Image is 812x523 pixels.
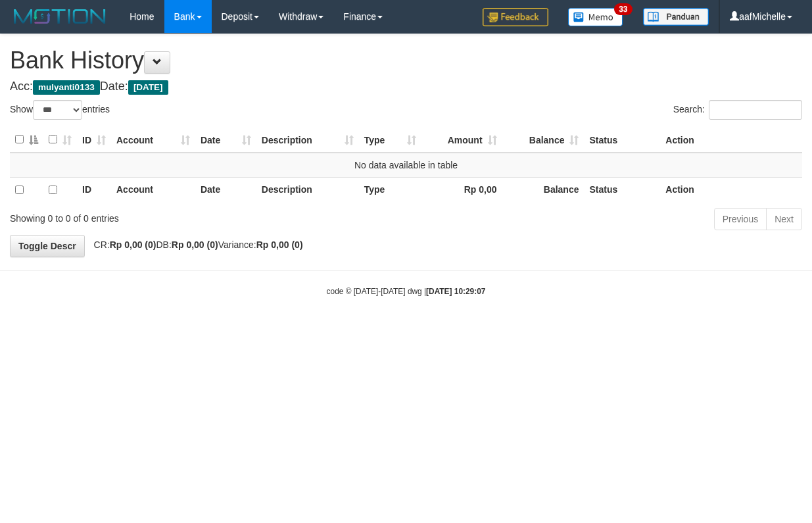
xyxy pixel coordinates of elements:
th: Amount: activate to sort column ascending [421,127,502,153]
strong: Rp 0,00 (0) [110,239,156,250]
strong: Rp 0,00 (0) [172,239,218,250]
label: Show entries [10,100,110,120]
th: Balance [502,177,585,203]
a: Next [766,208,802,230]
th: Rp 0,00 [421,177,502,203]
h1: Bank History [10,47,802,74]
strong: Rp 0,00 (0) [256,239,303,250]
th: Action [660,177,802,203]
th: Type [359,177,421,203]
th: Status [584,127,660,153]
th: ID: activate to sort column ascending [77,127,111,153]
th: : activate to sort column ascending [43,127,77,153]
strong: [DATE] 10:29:07 [426,287,485,296]
span: CR: DB: Variance: [87,239,303,250]
span: [DATE] [128,80,168,95]
label: Search: [673,100,802,120]
th: Type: activate to sort column ascending [359,127,421,153]
span: mulyanti0133 [33,80,100,95]
select: Showentries [33,100,82,120]
span: 33 [614,3,632,15]
th: Description [256,177,359,203]
td: No data available in table [10,153,802,178]
th: ID [77,177,111,203]
a: Toggle Descr [10,235,85,257]
th: Date [195,177,256,203]
th: Balance: activate to sort column ascending [502,127,585,153]
th: Description: activate to sort column ascending [256,127,359,153]
small: code © [DATE]-[DATE] dwg | [327,287,486,296]
img: Feedback.jpg [483,8,548,26]
img: MOTION_logo.png [10,7,110,26]
th: Status [584,177,660,203]
th: Account [111,177,195,203]
a: Previous [714,208,767,230]
th: Action [660,127,802,153]
img: panduan.png [643,8,709,26]
h4: Acc: Date: [10,80,802,93]
th: Account: activate to sort column ascending [111,127,195,153]
div: Showing 0 to 0 of 0 entries [10,207,329,225]
th: : activate to sort column descending [10,127,43,153]
th: Date: activate to sort column ascending [195,127,256,153]
img: Button%20Memo.svg [568,8,623,26]
input: Search: [709,100,802,120]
